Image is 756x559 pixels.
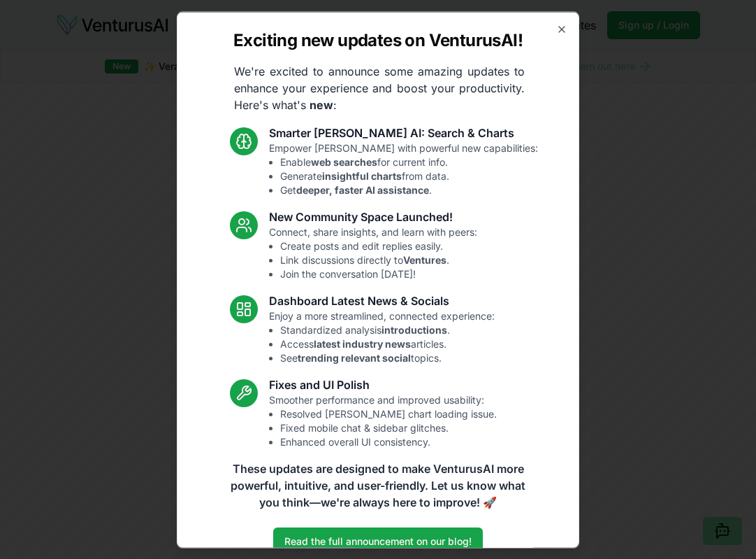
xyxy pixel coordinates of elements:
strong: trending relevant social [298,351,411,363]
li: Enable for current info. [280,155,538,169]
h3: Dashboard Latest News & Socials [269,292,495,309]
strong: web searches [311,155,377,167]
strong: new [310,97,333,111]
li: Resolved [PERSON_NAME] chart loading issue. [280,406,497,420]
p: Smoother performance and improved usability: [269,392,497,448]
p: Connect, share insights, and learn with peers: [269,225,477,281]
a: Read the full announcement on our blog! [273,527,483,555]
li: Create posts and edit replies easily. [280,239,477,253]
h2: Exciting new updates on VenturusAI! [233,29,523,51]
strong: insightful charts [322,169,402,181]
p: These updates are designed to make VenturusAI more powerful, intuitive, and user-friendly. Let us... [221,460,535,510]
li: Access articles. [280,337,495,351]
li: Join the conversation [DATE]! [280,267,477,281]
strong: introductions [381,323,447,335]
h3: Fixes and UI Polish [269,376,497,392]
li: See topics. [280,351,495,365]
p: Empower [PERSON_NAME] with powerful new capabilities: [269,141,538,197]
li: Standardized analysis . [280,323,495,337]
h3: New Community Space Launched! [269,208,477,225]
li: Fixed mobile chat & sidebar glitches. [280,420,497,434]
h3: Smarter [PERSON_NAME] AI: Search & Charts [269,124,538,141]
li: Generate from data. [280,169,538,183]
li: Get . [280,183,538,197]
strong: Ventures [403,253,446,265]
p: We're excited to announce some amazing updates to enhance your experience and boost your producti... [223,62,536,113]
strong: latest industry news [314,337,411,349]
p: Enjoy a more streamlined, connected experience: [269,309,495,365]
strong: deeper, faster AI assistance [296,183,429,195]
li: Link discussions directly to . [280,253,477,267]
li: Enhanced overall UI consistency. [280,434,497,448]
